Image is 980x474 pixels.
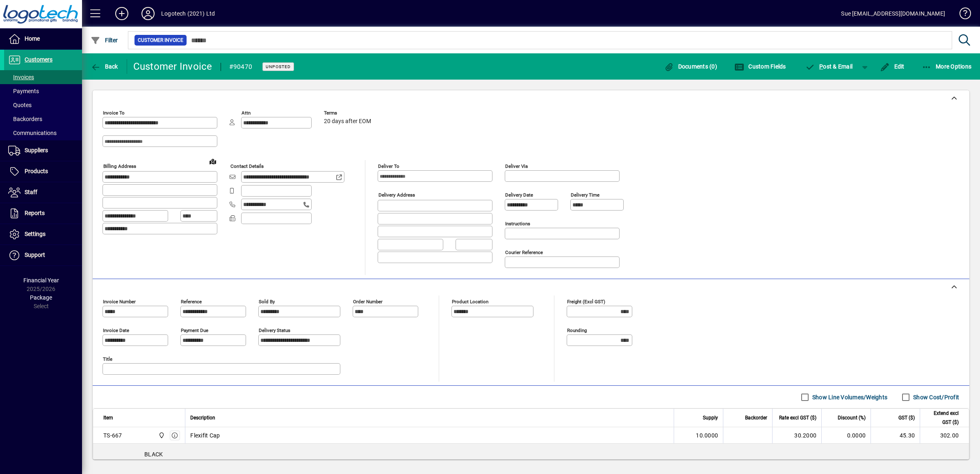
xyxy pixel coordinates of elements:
span: Flexifit Cap [190,431,220,440]
a: View on map [206,155,219,168]
span: Reports [25,210,45,216]
button: More Options [920,59,974,74]
td: 45.30 [871,427,920,444]
a: Suppliers [4,140,82,161]
span: Central [156,431,166,440]
span: Supply [703,413,718,422]
span: Backorders [8,116,42,122]
mat-label: Invoice number [103,299,136,305]
mat-label: Delivery time [571,192,599,198]
div: Logotech (2021) Ltd [161,7,215,20]
span: 10.0000 [696,431,718,440]
span: More Options [922,63,972,70]
span: Filter [91,37,118,44]
span: Edit [880,63,905,70]
td: 302.00 [920,427,969,444]
button: Documents (0) [662,59,719,74]
span: Home [25,35,40,42]
mat-label: Rounding [567,327,587,333]
button: Back [89,59,120,74]
span: Discount (%) [838,413,866,422]
a: Quotes [4,98,82,112]
a: Knowledge Base [953,2,970,28]
span: Package [30,294,52,301]
span: Quotes [8,102,32,108]
span: ost & Email [805,63,853,70]
a: Communications [4,126,82,140]
span: Backorder [745,413,767,422]
span: Extend excl GST ($) [925,409,959,427]
button: Edit [878,59,907,74]
span: Unposted [266,64,291,69]
span: GST ($) [898,413,915,422]
a: Home [4,29,82,49]
div: 30.2000 [777,431,816,440]
span: Back [91,63,118,70]
button: Custom Fields [732,59,788,74]
span: P [819,63,823,70]
span: Support [25,252,45,258]
span: Customers [25,56,52,63]
div: Customer Invoice [133,60,212,73]
mat-label: Product location [452,299,488,305]
span: Description [190,413,215,422]
mat-label: Order number [353,299,383,305]
mat-label: Courier Reference [505,250,543,255]
a: Products [4,161,82,182]
mat-label: Deliver via [505,163,528,169]
span: Products [25,168,48,174]
span: Financial Year [23,277,59,284]
span: Custom Fields [734,63,786,70]
span: Item [103,413,113,422]
span: Documents (0) [664,63,717,70]
button: Add [109,6,135,21]
span: Terms [324,110,373,116]
mat-label: Attn [242,110,251,116]
span: Rate excl GST ($) [779,413,816,422]
a: Backorders [4,112,82,126]
a: Payments [4,84,82,98]
a: Invoices [4,70,82,84]
mat-label: Deliver To [378,163,399,169]
span: Communications [8,130,57,136]
span: Customer Invoice [138,36,183,44]
mat-label: Payment due [181,327,208,333]
span: Settings [25,231,46,237]
button: Profile [135,6,161,21]
div: #90470 [229,60,253,73]
a: Reports [4,203,82,224]
mat-label: Freight (excl GST) [567,299,605,305]
td: 0.0000 [821,427,871,444]
a: Support [4,245,82,266]
div: Sue [EMAIL_ADDRESS][DOMAIN_NAME] [841,7,945,20]
mat-label: Delivery date [505,192,533,198]
mat-label: Instructions [505,221,530,227]
span: 20 days after EOM [324,118,371,125]
span: Payments [8,88,39,94]
mat-label: Invoice To [103,110,125,116]
span: Suppliers [25,147,48,153]
button: Post & Email [801,59,857,74]
label: Show Cost/Profit [912,393,959,401]
span: Staff [25,189,37,195]
label: Show Line Volumes/Weights [811,393,887,401]
span: Invoices [8,74,34,80]
mat-label: Title [103,356,112,362]
a: Settings [4,224,82,245]
button: Filter [89,33,120,48]
mat-label: Reference [181,299,202,305]
mat-label: Delivery status [259,327,290,333]
mat-label: Sold by [259,299,275,305]
mat-label: Invoice date [103,327,129,333]
a: Staff [4,182,82,203]
div: TS-667 [103,431,122,440]
app-page-header-button: Back [82,59,127,74]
